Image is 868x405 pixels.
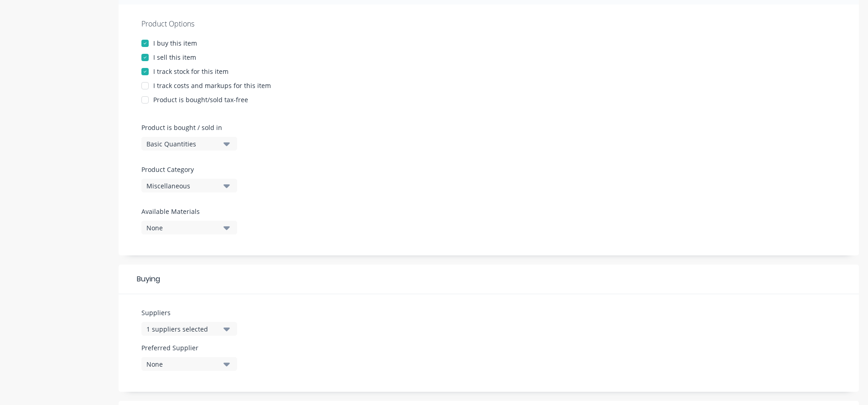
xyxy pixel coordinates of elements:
label: Available Materials [141,207,237,216]
div: Buying [119,265,859,294]
button: 1 suppliers selected [141,322,237,336]
div: I track costs and markups for this item [153,81,271,90]
label: Product is bought / sold in [141,123,233,132]
div: None [146,359,219,369]
label: Preferred Supplier [141,343,237,353]
div: None [146,223,219,233]
label: Suppliers [141,308,237,317]
div: I buy this item [153,38,197,48]
div: Miscellaneous [146,181,219,191]
div: Product is bought/sold tax-free [153,95,248,104]
label: Product Category [141,165,233,174]
button: None [141,357,237,371]
div: 1 suppliers selected [146,324,219,334]
div: I sell this item [153,52,196,62]
button: Basic Quantities [141,137,237,151]
button: None [141,221,237,234]
div: Product Options [141,18,836,29]
div: I track stock for this item [153,67,229,76]
div: Basic Quantities [146,139,219,149]
button: Miscellaneous [141,179,237,192]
